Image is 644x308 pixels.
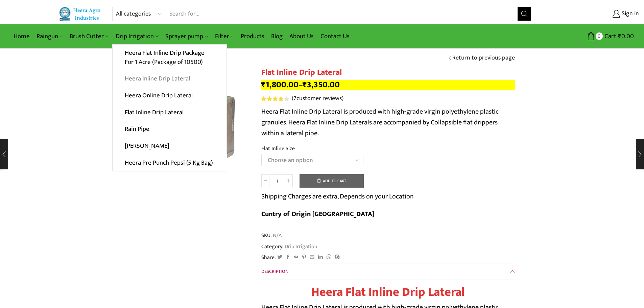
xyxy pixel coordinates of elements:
span: N/A [272,232,282,239]
p: Shipping Charges are extra, Depends on your Location [261,191,414,202]
span: ₹ [303,78,307,92]
span: 7 [261,96,290,101]
a: Blog [268,28,286,44]
a: Sign in [542,8,639,20]
p: – [261,80,515,90]
a: Raingun [33,28,66,44]
button: Add to cart [300,174,364,188]
a: Heera Online Drip Lateral [113,87,226,104]
span: Description [261,267,288,275]
a: Products [237,28,268,44]
span: Share: [261,254,276,261]
bdi: 3,350.00 [303,78,340,92]
a: Filter [212,28,237,44]
b: Cuntry of Origin [GEOGRAPHIC_DATA] [261,208,374,220]
a: Heera Inline Drip Lateral [113,70,226,87]
a: Flat Inline Drip Lateral [113,104,226,121]
div: Rated 4.00 out of 5 [261,96,289,101]
input: Search for... [166,7,518,21]
span: Cart [603,32,616,41]
bdi: 1,800.00 [261,78,299,92]
a: Drip Irrigation [284,242,317,251]
span: 0 [596,32,603,40]
strong: Heera Flat Inline Drip Lateral [311,282,465,302]
bdi: 0.00 [618,31,634,42]
a: Heera Pre Punch Pepsi (5 Kg Bag) [113,154,227,171]
span: ₹ [618,31,621,42]
a: Drip Irrigation [112,28,162,44]
a: Home [10,28,33,44]
h1: Flat Inline Drip Lateral [261,68,515,77]
a: Return to previous page [452,54,515,63]
a: Heera Flat Inline Drip Package For 1 Acre (Package of 10500) [113,45,226,71]
a: Rain Pipe [113,121,226,138]
input: Product quantity [269,174,285,187]
a: 0 Cart ₹0.00 [538,30,634,43]
a: Description [261,263,515,280]
button: Search button [518,7,531,21]
a: About Us [286,28,317,44]
a: Contact Us [317,28,353,44]
span: SKU: [261,232,515,239]
a: Brush Cutter [66,28,112,44]
a: [PERSON_NAME] [113,138,226,155]
a: Sprayer pump [162,28,211,44]
span: Rated out of 5 based on customer ratings [261,96,283,101]
label: Flat Inline Size [261,145,295,152]
p: Heera Flat Inline Drip Lateral is produced with high-grade virgin polyethylene plastic granules. ... [261,106,515,139]
span: 7 [293,93,296,103]
a: (7customer reviews) [292,94,343,103]
span: Sign in [620,9,639,18]
span: ₹ [261,78,266,92]
span: Category: [261,243,317,251]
